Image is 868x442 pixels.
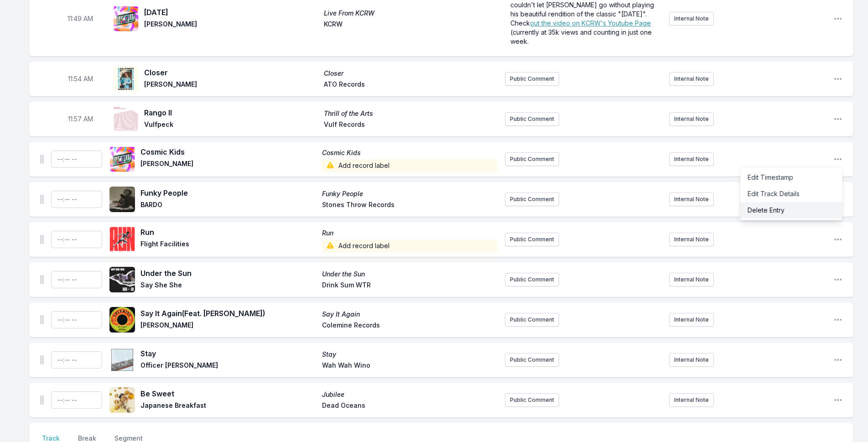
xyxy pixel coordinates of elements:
span: ATO Records [324,80,498,91]
button: Public Comment [505,112,559,126]
img: Funky People [109,187,135,212]
button: Public Comment [505,233,559,246]
span: Cosmic Kids [322,148,498,157]
span: Rango II [144,107,318,118]
span: Add record label [322,159,498,172]
input: Timestamp [51,351,102,369]
img: Drag Handle [40,395,44,405]
button: Public Comment [505,72,559,86]
span: Colemine Records [322,321,498,332]
button: Public Comment [505,393,559,407]
input: Timestamp [51,271,102,288]
span: [PERSON_NAME] [140,159,317,172]
span: Under the Sun [322,270,498,279]
span: Be Sweet [140,388,317,399]
button: Internal Note [669,233,714,246]
button: Internal Note [669,313,714,327]
button: Public Comment [505,192,559,206]
button: Delete Entry [740,202,842,218]
button: Open playlist item options [833,235,842,244]
img: Drag Handle [40,315,44,324]
input: Timestamp [51,151,102,168]
button: Open playlist item options [833,114,842,124]
input: Timestamp [51,191,102,208]
span: Say It Again (Feat. [PERSON_NAME]) [140,308,317,319]
button: Open playlist item options [833,155,842,164]
span: Stay [322,350,498,359]
button: Edit Timestamp [740,169,842,186]
button: Open playlist item options [833,74,842,83]
input: Timestamp [51,311,102,328]
img: Run [109,227,135,252]
button: Internal Note [669,72,714,86]
span: Vulfpeck [144,120,318,131]
button: Internal Note [669,393,714,407]
input: Timestamp [51,231,102,248]
span: Timestamp [68,114,93,124]
a: out the video on KCRW's Youtube Page [530,19,651,27]
img: Under the Sun [109,267,135,292]
img: Drag Handle [40,275,44,284]
img: Drag Handle [40,195,44,204]
button: Internal Note [669,353,714,367]
button: Open playlist item options [833,355,842,364]
span: Officer [PERSON_NAME] [140,361,317,372]
img: Drag Handle [40,355,44,364]
span: Thrill of the Arts [324,109,498,118]
div: Open playlist item options [740,167,842,220]
span: Timestamp [68,14,93,23]
img: Say It Again [109,307,135,333]
span: Say She She [140,281,317,291]
span: Jubilee [322,390,498,399]
span: Dead Oceans [322,401,498,412]
span: Run [322,229,498,238]
span: Add record label [322,239,498,252]
button: Internal Note [669,273,714,286]
button: Public Comment [505,353,559,367]
img: Jubilee [109,387,135,413]
button: Internal Note [669,192,714,206]
img: Cosmic Kids [109,146,135,172]
button: Open playlist item options [833,14,842,23]
button: Public Comment [505,313,559,327]
button: Internal Note [669,12,714,26]
span: Drink Sum WTR [322,281,498,291]
span: Flight Facilities [140,239,317,252]
img: Thrill of the Arts [113,106,139,132]
span: Cosmic Kids [140,146,317,157]
button: Public Comment [505,152,559,166]
img: Live From KCRW [113,6,139,31]
button: Open playlist item options [833,275,842,284]
span: Stones Throw Records [322,200,498,211]
button: Public Comment [505,273,559,286]
span: Closer [324,69,498,78]
img: Drag Handle [40,155,44,164]
span: Say It Again [322,310,498,319]
span: Vulf Records [324,120,498,131]
span: Under the Sun [140,268,317,279]
span: Live From KCRW [324,9,498,18]
span: Funky People [322,189,498,198]
span: (currently at 35k views and counting in just one week. [510,28,654,45]
button: Edit Track Details [740,186,842,202]
button: Internal Note [669,152,714,166]
img: Stay [109,347,135,373]
span: BARDO [140,200,317,211]
span: [DATE] [144,7,318,18]
img: Closer [113,66,139,92]
span: [PERSON_NAME] [144,20,318,31]
input: Timestamp [51,391,102,409]
span: KCRW [324,20,498,31]
span: Wah Wah Wino [322,361,498,372]
span: Funky People [140,187,317,198]
button: Open playlist item options [833,395,842,405]
span: Japanese Breakfast [140,401,317,412]
button: Open playlist item options [833,315,842,324]
span: Closer [144,67,318,78]
span: Run [140,227,317,238]
img: Drag Handle [40,235,44,244]
span: Stay [140,348,317,359]
button: Internal Note [669,112,714,126]
span: [PERSON_NAME] [144,80,318,91]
